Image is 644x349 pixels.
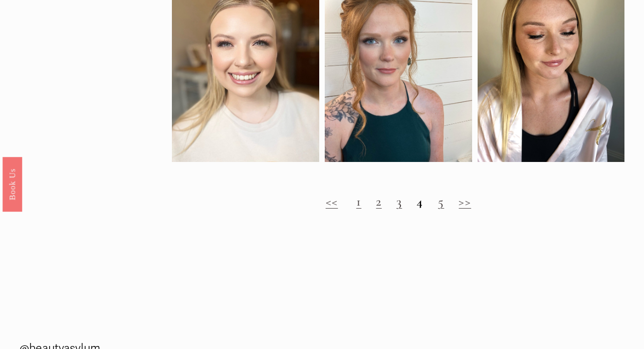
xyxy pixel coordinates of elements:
[356,194,361,209] a: 1
[376,194,381,209] a: 2
[438,194,444,209] a: 5
[396,194,402,209] a: 3
[3,157,22,212] a: Book Us
[416,194,423,209] strong: 4
[326,194,338,209] a: <<
[459,194,471,209] a: >>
